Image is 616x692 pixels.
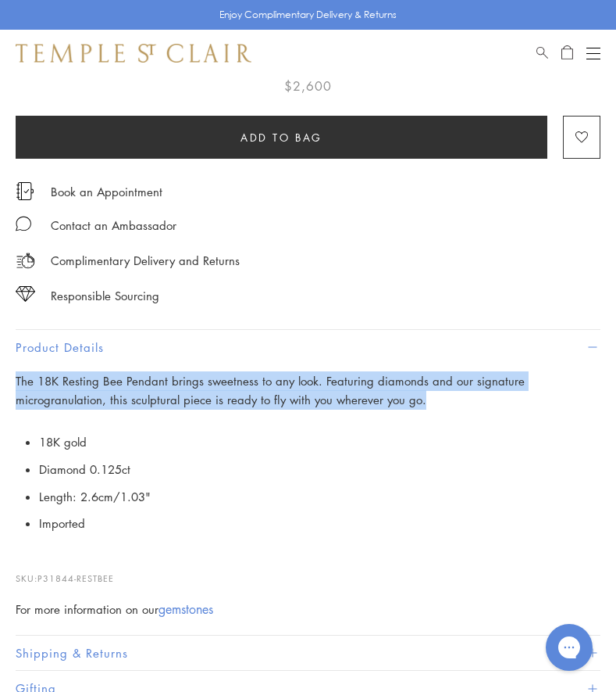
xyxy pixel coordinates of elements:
img: MessageIcon-01_2.svg [16,216,31,231]
a: Book an Appointment [51,183,162,200]
div: Contact an Ambassador [51,216,176,235]
a: Search [536,44,548,63]
span: $2,600 [284,76,332,96]
button: Shipping & Returns [16,636,600,671]
div: Responsible Sourcing [51,286,159,306]
span: Imported [39,515,85,531]
button: Product Details [16,330,600,365]
p: The 18K Resting Bee Pendant brings sweetness to any look. Featuring diamonds and our signature mi... [16,371,600,411]
div: For more information on our [16,600,600,619]
img: icon_sourcing.svg [16,286,35,302]
span: Add to bag [240,129,322,146]
a: gemstones [158,601,213,618]
img: icon_appointment.svg [16,182,34,200]
button: Open navigation [586,44,600,63]
p: Complimentary Delivery and Returns [51,251,240,271]
p: Enjoy Complimentary Delivery & Returns [219,7,397,23]
span: Length: 2.6cm/1.03" [39,489,151,504]
button: Add to bag [16,116,547,159]
p: SKU: [16,556,600,586]
img: icon_delivery.svg [16,251,35,271]
span: Diamond 0.125ct [39,461,130,477]
iframe: Gorgias live chat messenger [538,618,600,676]
img: Temple St. Clair [16,44,251,63]
span: P31844-RESTBEE [37,572,114,584]
span: 18K gold [39,434,87,450]
a: Open Shopping Bag [561,44,573,63]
